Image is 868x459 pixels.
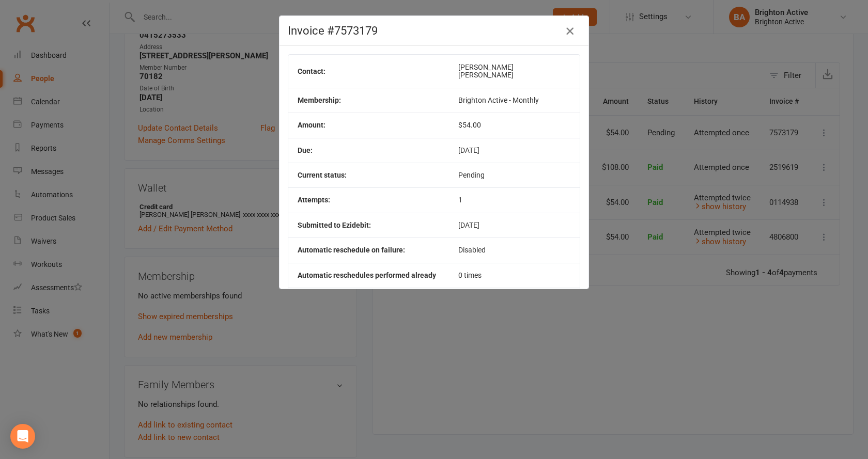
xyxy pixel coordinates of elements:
b: Due: [298,146,313,154]
td: No [449,288,580,321]
td: 0 times [449,263,580,288]
b: Submitted to Ezidebit: [298,221,371,229]
b: Membership: [298,96,341,104]
b: Automatic reschedule on failure: [298,246,405,254]
div: Open Intercom Messenger [10,424,35,449]
b: Amount: [298,121,326,129]
td: [DATE] [449,138,580,163]
b: Automatic reschedules performed already [298,271,436,279]
b: Current status: [298,171,347,179]
td: Pending [449,163,580,187]
td: [DATE] [449,213,580,238]
td: $54.00 [449,113,580,137]
td: Disabled [449,238,580,262]
h4: Invoice #7573179 [288,24,580,37]
td: Brighton Active - Monthly [449,88,580,113]
b: Contact: [298,67,326,75]
td: 1 [449,187,580,212]
b: Attempts: [298,196,330,204]
td: [PERSON_NAME] [PERSON_NAME] [449,55,580,88]
button: Close [562,23,578,39]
